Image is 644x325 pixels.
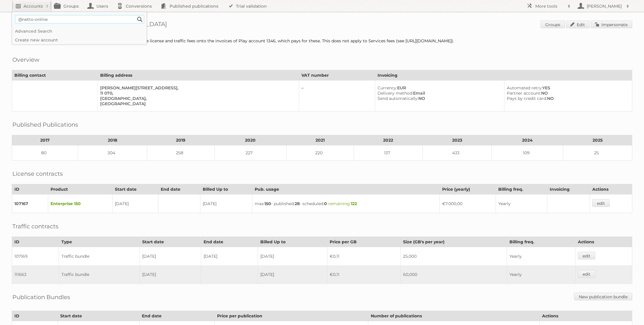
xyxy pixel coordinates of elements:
[12,145,78,160] td: 80
[258,247,327,266] td: [DATE]
[59,237,140,247] th: Type
[78,145,147,160] td: 304
[98,70,299,81] th: Billing address
[78,135,147,145] th: 2018
[12,21,632,29] h1: Account 88616: Delhaize (Maxi) [GEOGRAPHIC_DATA]
[423,145,492,160] td: 433
[24,3,43,9] h2: Accounts
[400,247,507,266] td: 25,000
[378,96,418,101] span: Send automatically:
[327,237,400,247] th: Price per GB
[140,247,201,266] td: [DATE]
[507,247,576,266] td: Yearly
[507,96,547,101] span: Pays by credit card:
[12,293,70,301] h2: Publication Bundles
[591,21,632,28] a: Impersonate
[535,3,565,9] h2: More tools
[200,195,252,213] td: [DATE]
[378,96,499,101] div: NO
[258,237,327,247] th: Billed Up to
[378,85,499,91] div: EUR
[547,184,590,195] th: Invoicing
[592,199,610,207] a: edit
[12,55,39,64] h2: Overview
[295,201,300,206] strong: 28
[12,135,78,145] th: 2017
[135,15,144,24] input: Search
[140,265,201,284] td: [DATE]
[59,265,140,284] td: Traffic bundle
[324,201,327,206] strong: 0
[215,311,368,321] th: Price per publication
[541,21,565,28] a: Groups
[12,265,59,284] td: 111663
[286,145,354,160] td: 220
[578,270,595,278] a: edit
[507,85,627,91] div: YES
[440,184,496,195] th: Price (yearly)
[252,184,440,195] th: Pub. usage
[590,184,632,195] th: Actions
[12,311,58,321] th: ID
[258,265,327,284] td: [DATE]
[578,252,595,259] a: edit
[139,311,215,321] th: End date
[540,311,632,321] th: Actions
[507,265,576,284] td: Yearly
[12,70,98,81] th: Billing contact
[113,195,158,213] td: [DATE]
[563,135,632,145] th: 2025
[378,91,413,96] span: Delivery method:
[58,311,139,321] th: Start date
[12,38,632,43] div: [Contract 107167 + 107169] Automatic billing is disabled to copy the license and traffic fees ont...
[423,135,492,145] th: 2023
[12,169,63,178] h2: License contracts
[12,237,59,247] th: ID
[59,247,140,266] td: Traffic bundle
[100,91,294,96] div: 11 070,
[48,184,113,195] th: Product
[576,237,632,247] th: Actions
[328,201,357,206] span: remaining:
[12,120,78,129] h2: Published Publications
[327,265,400,284] td: €0,11
[100,101,294,106] div: [GEOGRAPHIC_DATA]
[158,184,200,195] th: End date
[299,70,375,81] th: VAT number
[100,85,294,91] div: [PERSON_NAME][STREET_ADDRESS],
[354,145,423,160] td: 137
[378,91,499,96] div: Email
[507,91,541,96] span: Partner account:
[400,265,507,284] td: 60,000
[113,184,158,195] th: Start date
[12,247,59,266] td: 107169
[496,184,547,195] th: Billing freq.
[12,222,58,231] h2: Traffic contracts
[585,3,623,9] h2: [PERSON_NAME]
[574,293,632,300] a: New publication bundle
[286,135,354,145] th: 2021
[12,184,48,195] th: ID
[351,201,357,206] strong: 122
[327,247,400,266] td: €0,11
[492,135,563,145] th: 2024
[378,85,397,91] span: Currency:
[140,237,201,247] th: Start date
[492,145,563,160] td: 109
[566,21,590,28] a: Edit
[214,145,286,160] td: 227
[264,201,271,206] strong: 150
[12,195,48,213] td: 107167
[147,145,214,160] td: 258
[201,237,258,247] th: End date
[252,195,440,213] td: max: - published: - scheduled: -
[375,70,632,81] th: Invoicing
[214,135,286,145] th: 2020
[507,85,542,91] span: Automated retry:
[201,247,258,266] td: [DATE]
[48,195,113,213] td: Enterprise 150
[507,96,627,101] div: NO
[100,96,294,101] div: [GEOGRAPHIC_DATA],
[354,135,423,145] th: 2022
[368,311,540,321] th: Number of publications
